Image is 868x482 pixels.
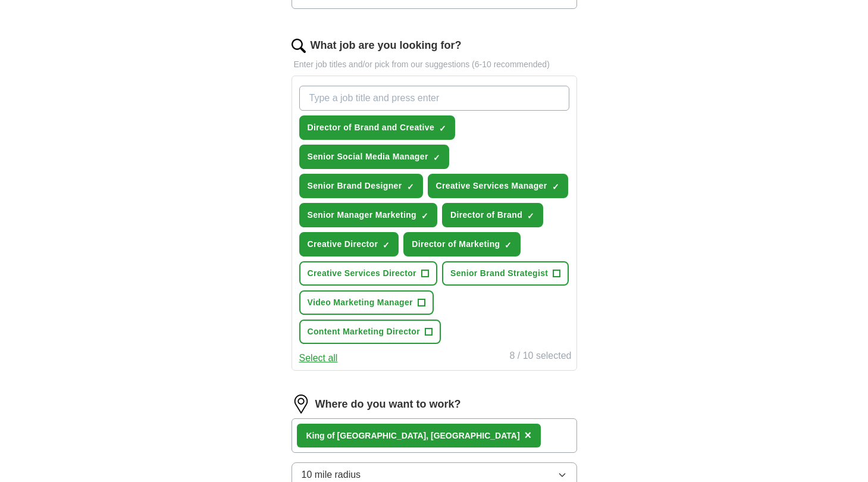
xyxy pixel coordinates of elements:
span: Creative Director [308,238,378,251]
button: Senior Social Media Manager✓ [299,145,449,169]
label: Where do you want to work? [315,396,461,412]
button: Select all [299,351,338,365]
img: search.png [292,39,306,53]
span: Video Marketing Manager [308,296,413,309]
button: Senior Brand Designer✓ [299,174,423,198]
span: Director of Marketing [412,238,500,251]
span: Creative Services Director [308,267,416,280]
span: 10 mile radius [302,468,361,482]
span: ✓ [383,240,390,250]
span: Senior Manager Marketing [308,209,416,221]
button: Senior Manager Marketing✓ [299,203,437,227]
button: Director of Brand and Creative✓ [299,115,456,140]
div: 8 / 10 selected [509,349,571,365]
button: Creative Director✓ [299,232,399,256]
button: Creative Services Manager✓ [428,174,568,198]
button: Content Marketing Director [299,320,441,344]
button: Senior Brand Strategist [442,261,569,286]
span: Senior Social Media Manager [308,151,428,163]
span: ✓ [421,211,428,221]
span: ✓ [552,182,559,192]
button: Director of Brand✓ [442,203,543,227]
span: ✓ [433,153,440,162]
button: Director of Marketing✓ [403,232,521,256]
span: Director of Brand and Creative [308,121,435,134]
span: Director of Brand [450,209,522,221]
span: × [525,428,532,442]
span: ✓ [527,211,534,221]
div: King of [GEOGRAPHIC_DATA], [GEOGRAPHIC_DATA] [306,430,520,442]
p: Enter job titles and/or pick from our suggestions (6-10 recommended) [292,58,577,71]
span: Senior Brand Strategist [450,267,548,280]
span: ✓ [407,182,414,192]
span: ✓ [504,240,512,250]
span: Creative Services Manager [436,180,547,192]
button: × [525,427,532,445]
img: location.png [292,395,311,414]
label: What job are you looking for? [311,37,462,54]
span: ✓ [439,124,446,133]
button: Video Marketing Manager [299,290,434,315]
span: Senior Brand Designer [308,180,402,192]
button: Creative Services Director [299,261,437,286]
span: Content Marketing Director [308,325,421,338]
input: Type a job title and press enter [299,86,569,111]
